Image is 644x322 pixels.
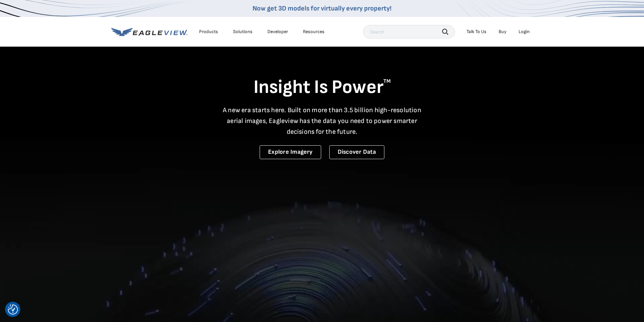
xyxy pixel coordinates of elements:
[519,29,530,35] div: Login
[267,29,288,35] a: Developer
[111,76,533,99] h1: Insight Is Power
[383,78,391,84] sup: TM
[363,25,455,39] input: Search
[303,29,325,35] div: Resources
[219,105,426,137] p: A new era starts here. Built on more than 3.5 billion high-resolution aerial images, Eagleview ha...
[8,304,18,315] img: Revisit consent button
[329,145,384,159] a: Discover Data
[199,29,218,35] div: Products
[8,304,18,315] button: Consent Preferences
[467,29,486,35] div: Talk To Us
[253,4,391,13] a: Now get 3D models for virtually every property!
[499,29,506,35] a: Buy
[233,29,253,35] div: Solutions
[260,145,321,159] a: Explore Imagery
